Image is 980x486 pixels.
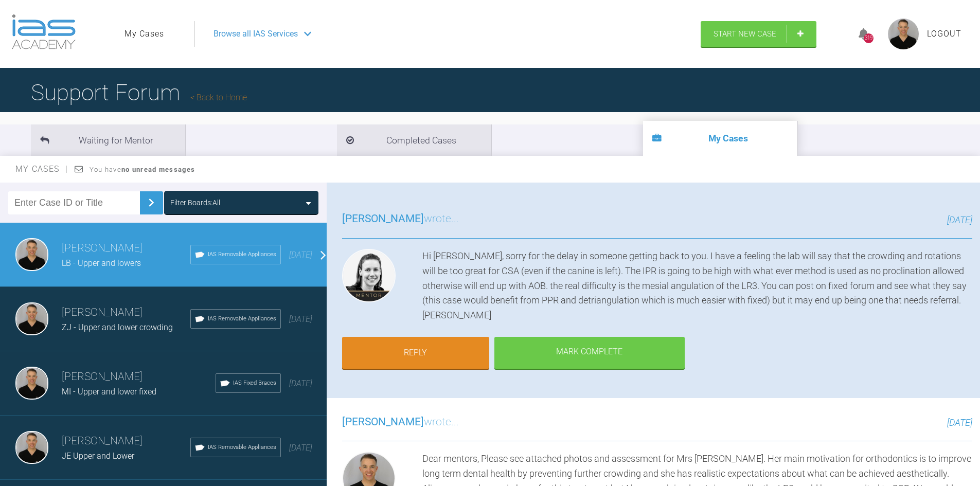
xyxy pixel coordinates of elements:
span: MI - Upper and lower fixed [62,387,156,397]
img: Stephen McCrory [15,302,48,335]
span: You have [90,166,195,173]
li: Waiting for Mentor [31,124,185,156]
span: My Cases [15,164,68,174]
h1: Support Forum [31,75,247,111]
h3: [PERSON_NAME] [62,240,190,257]
h3: [PERSON_NAME] [62,304,190,321]
span: Start New Case [714,29,776,39]
span: [DATE] [947,214,972,225]
span: [DATE] [289,250,312,260]
span: IAS Removable Appliances [208,443,276,452]
span: [PERSON_NAME] [342,416,424,428]
img: profile.png [888,19,919,49]
span: Browse all IAS Services [213,27,298,41]
span: LB - Upper and lowers [62,258,141,268]
h3: wrote... [342,413,459,431]
span: ZJ - Upper and lower crowding [62,322,173,332]
h3: wrote... [342,210,459,228]
span: JE Upper and Lower [62,451,134,461]
img: Stephen McCrory [15,238,48,271]
a: My Cases [124,27,164,41]
li: My Cases [643,121,797,156]
div: Filter Boards: All [170,197,220,208]
span: IAS Removable Appliances [208,250,276,259]
img: Stephen McCrory [15,367,48,400]
img: Kelly Toft [342,249,396,302]
span: [DATE] [289,443,312,453]
strong: no unread messages [121,166,195,173]
img: logo-light.3e3ef733.png [12,14,76,49]
span: [DATE] [947,417,972,428]
span: [PERSON_NAME] [342,212,424,225]
h3: [PERSON_NAME] [62,433,190,450]
input: Enter Case ID or Title [8,191,140,214]
div: Hi [PERSON_NAME], sorry for the delay in someone getting back to you. I have a feeling the lab wi... [422,249,972,323]
span: [DATE] [289,314,312,324]
li: Completed Cases [337,124,491,156]
span: IAS Fixed Braces [233,379,276,388]
span: IAS Removable Appliances [208,314,276,323]
a: Logout [927,27,961,41]
a: Reply [342,337,489,369]
div: Mark Complete [494,337,685,369]
img: Stephen McCrory [15,431,48,464]
img: chevronRight.28bd32b0.svg [143,194,159,211]
a: Start New Case [701,21,816,47]
h3: [PERSON_NAME] [62,368,216,386]
div: 319 [864,33,874,43]
a: Back to Home [190,93,247,102]
span: [DATE] [289,379,312,388]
